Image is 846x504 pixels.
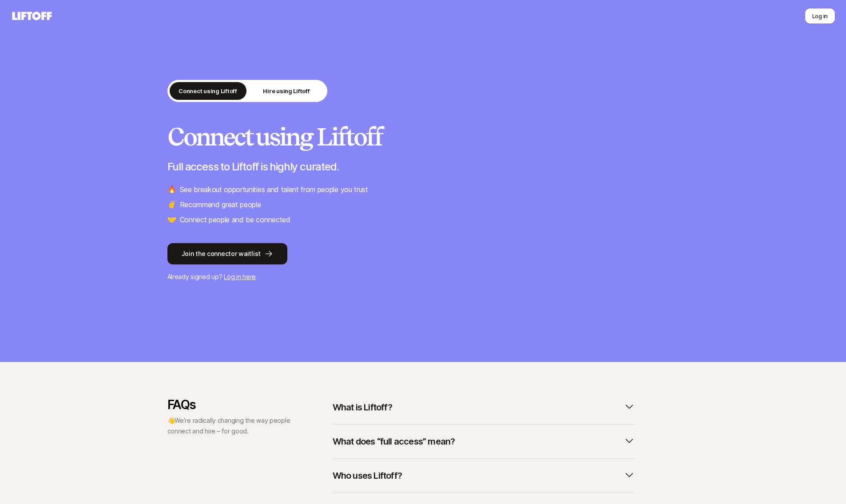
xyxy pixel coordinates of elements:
p: See breakout opportunities and talent from people you trust [180,184,368,195]
p: Connect using Liftoff [179,87,237,95]
button: Join the connector waitlist [167,243,287,264]
h2: Connect using Liftoff [167,123,679,150]
p: What is Liftoff? [333,401,392,413]
button: Who uses Liftoff? [333,466,635,485]
p: Recommend great people [180,199,261,210]
p: Full access to Liftoff is highly curated. [167,161,679,173]
button: What does “full access” mean? [333,432,635,451]
a: Log in here [224,273,256,280]
p: What does “full access” mean? [333,435,455,448]
p: FAQs [167,398,292,412]
button: Log in [805,8,835,24]
p: Who uses Liftoff? [333,469,402,482]
span: ✌️ [167,199,176,210]
p: 👋 [167,415,292,437]
a: Join the connector waitlist [167,243,679,264]
p: Already signed up? [167,272,679,282]
p: Hire using Liftoff [263,87,310,95]
p: Connect people and be connected [180,214,290,225]
span: We’re radically changing the way people connect and hire – for good. [167,417,290,435]
span: 🤝 [167,214,176,225]
span: 🔥 [167,184,176,195]
button: What is Liftoff? [333,398,635,417]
